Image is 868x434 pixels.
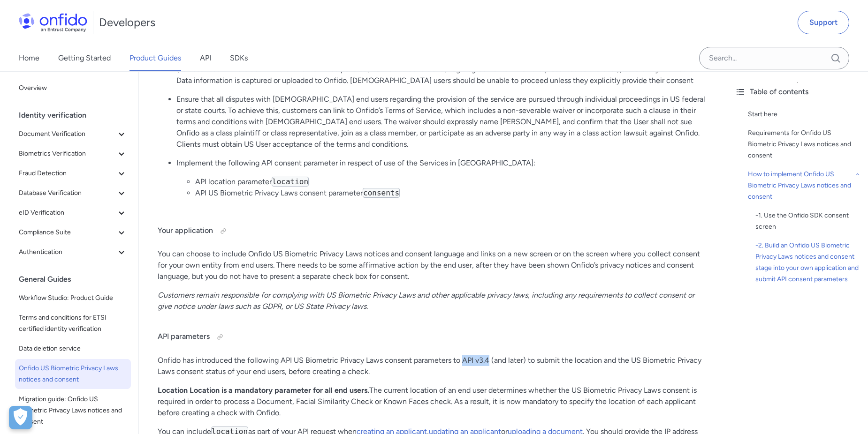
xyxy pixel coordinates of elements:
[15,339,131,358] a: Data deletion service
[19,168,116,179] span: Fraud Detection
[363,188,400,198] code: consents
[158,248,708,282] p: You can choose to include Onfido US Biometric Privacy Laws notices and consent language and links...
[158,329,708,344] h4: API parameters
[755,240,860,285] div: - 2. Build an Onfido US Biometric Privacy Laws notices and consent stage into your own applicatio...
[190,386,369,395] strong: Location is a mandatory parameter for all end users.
[748,127,860,161] a: Requirements for Onfido US Biometric Privacy Laws notices and consent
[19,227,116,238] span: Compliance Suite
[15,144,131,163] button: Biometrics Verification
[158,386,188,395] strong: Location
[19,270,135,289] div: General Guides
[19,292,127,304] span: Workflow Studio: Product Guide
[699,47,849,69] input: Onfido search input field
[195,187,708,199] li: API US Biometric Privacy Laws consent parameter
[158,385,708,419] p: The current location of an end user determines whether the US Biometric Privacy Laws consent is r...
[176,94,708,150] p: Ensure that all disputes with [DEMOGRAPHIC_DATA] end users regarding the provision of the service...
[19,394,127,427] span: Migration guide: Onfido US Biometric Privacy Laws notices and consent
[19,13,87,32] img: Onfido Logo
[19,82,127,94] span: Overview
[129,45,181,71] a: Product Guides
[15,308,131,338] a: Terms and conditions for ETSI certified identity verification
[15,125,131,143] button: Document Verification
[230,45,248,71] a: SDKs
[755,210,860,232] div: - 1. Use the Onfido SDK consent screen
[15,223,131,242] button: Compliance Suite
[748,169,860,202] a: How to implement Onfido US Biometric Privacy Laws notices and consent
[58,45,111,71] a: Getting Started
[176,157,708,169] p: Implement the following API consent parameter in respect of use of the Services in [GEOGRAPHIC_DA...
[200,45,211,71] a: API
[19,312,127,335] span: Terms and conditions for ETSI certified identity verification
[15,359,131,389] a: Onfido US Biometric Privacy Laws notices and consent
[19,247,116,258] span: Authentication
[15,390,131,431] a: Migration guide: Onfido US Biometric Privacy Laws notices and consent
[19,148,116,159] span: Biometrics Verification
[19,106,135,125] div: Identity verification
[272,177,309,187] code: location
[19,343,127,354] span: Data deletion service
[755,210,860,232] a: -1. Use the Onfido SDK consent screen
[19,207,116,218] span: eID Verification
[19,128,116,140] span: Document Verification
[9,406,32,429] button: Open Preferences
[158,224,708,239] h4: Your application
[15,164,131,183] button: Fraud Detection
[748,109,860,120] a: Start here
[19,363,127,385] span: Onfido US Biometric Privacy Laws notices and consent
[9,406,32,429] div: Cookie Preferences
[99,15,155,30] h1: Developers
[19,45,39,71] a: Home
[158,355,708,377] p: Onfido has introduced the following API US Biometric Privacy Laws consent parameters to API v3.4 ...
[158,291,694,311] em: Customers remain responsible for complying with US Biometric Privacy Laws and other applicable pr...
[15,289,131,307] a: Workflow Studio: Product Guide
[798,11,849,34] a: Support
[15,243,131,262] button: Authentication
[755,240,860,285] a: -2. Build an Onfido US Biometric Privacy Laws notices and consent stage into your own application...
[735,86,860,97] div: Table of contents
[15,184,131,202] button: Database Verification
[19,187,116,199] span: Database Verification
[15,79,131,97] a: Overview
[15,203,131,222] button: eID Verification
[195,176,708,187] li: API location parameter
